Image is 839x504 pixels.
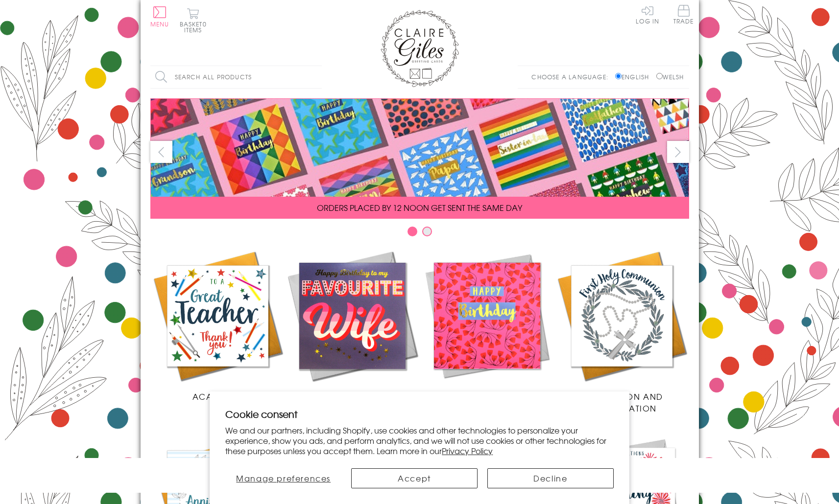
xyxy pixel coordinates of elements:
[351,468,478,488] button: Accept
[192,390,243,402] span: Academic
[150,20,169,28] span: Menu
[531,72,613,81] p: Choose a language:
[463,390,510,402] span: Birthdays
[615,73,622,79] input: English
[184,20,207,34] span: 0 items
[285,249,420,402] a: New Releases
[673,5,694,26] a: Trade
[422,227,432,236] button: Carousel Page 2
[580,390,663,414] span: Communion and Confirmation
[667,141,689,163] button: next
[442,445,493,457] a: Privacy Policy
[320,390,384,402] span: New Releases
[673,5,694,24] span: Trade
[150,249,285,402] a: Academic
[312,66,322,88] input: Search
[150,66,322,88] input: Search all products
[150,226,689,241] div: Carousel Pagination
[150,141,172,163] button: prev
[381,10,459,87] img: Claire Giles Greetings Cards
[554,249,689,414] a: Communion and Confirmation
[420,249,554,402] a: Birthdays
[180,8,207,33] button: Basket0 items
[236,472,331,484] span: Manage preferences
[408,227,417,236] button: Carousel Page 1 (Current Slide)
[487,468,614,488] button: Decline
[656,72,684,81] label: Welsh
[225,407,614,421] h2: Cookie consent
[656,73,663,79] input: Welsh
[636,5,659,24] a: Log In
[225,468,341,488] button: Manage preferences
[225,425,614,456] p: We and our partners, including Shopify, use cookies and other technologies to personalize your ex...
[615,72,654,81] label: English
[150,6,169,27] button: Menu
[317,202,522,213] span: ORDERS PLACED BY 12 NOON GET SENT THE SAME DAY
